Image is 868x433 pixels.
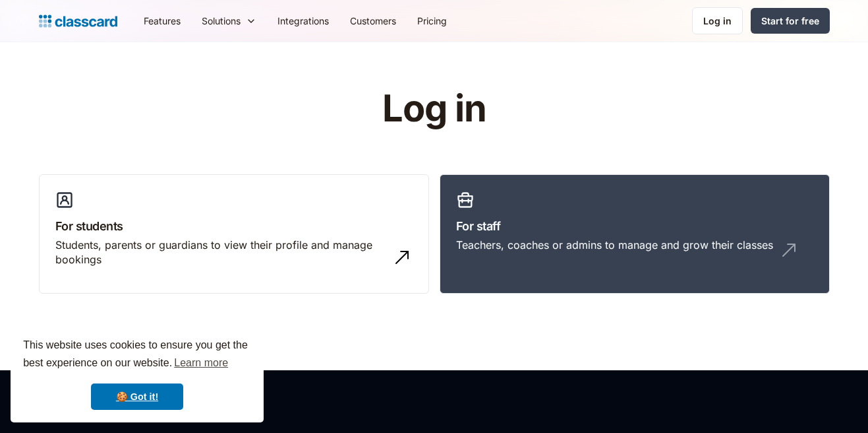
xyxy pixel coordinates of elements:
[339,6,407,36] a: Customers
[91,383,183,410] a: dismiss cookie message
[267,6,339,36] a: Integrations
[55,217,413,235] h3: For students
[55,238,386,267] div: Students, parents or guardians to view their profile and manage bookings
[202,14,241,28] div: Solutions
[761,14,819,28] div: Start for free
[172,353,230,373] a: learn more about cookies
[191,6,267,36] div: Solutions
[692,7,743,34] a: Log in
[133,6,191,36] a: Features
[703,14,732,28] div: Log in
[39,12,117,30] a: home
[440,174,830,294] a: For staffTeachers, coaches or admins to manage and grow their classes
[11,325,264,422] div: cookieconsent
[39,174,429,294] a: For studentsStudents, parents or guardians to view their profile and manage bookings
[751,8,830,34] a: Start for free
[456,238,773,252] div: Teachers, coaches or admins to manage and grow their classes
[407,6,457,36] a: Pricing
[23,337,251,373] span: This website uses cookies to ensure you get the best experience on our website.
[456,217,813,235] h3: For staff
[225,88,643,129] h1: Log in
